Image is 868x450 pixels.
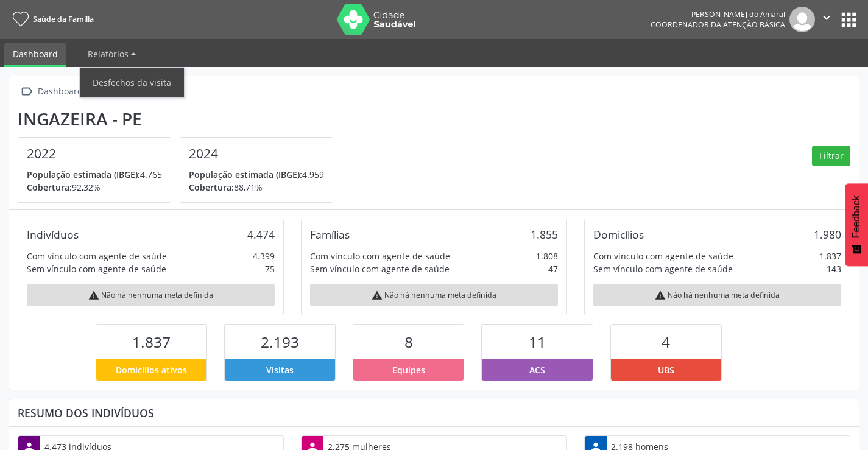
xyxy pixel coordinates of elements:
[189,181,324,194] p: 88,71%
[27,146,162,161] h4: 2022
[651,19,785,30] span: Coordenador da Atenção Básica
[820,11,833,24] i: 
[4,43,66,67] a: Dashboard
[116,364,187,376] span: Domicílios ativos
[18,83,35,100] i: 
[27,250,167,262] div: Com vínculo com agente de saúde
[593,262,733,275] div: Sem vínculo com agente de saúde
[33,14,94,24] span: Saúde da Família
[310,284,558,306] div: Não há nenhuma meta definida
[593,228,644,241] div: Domicílios
[247,228,275,241] div: 4.474
[189,168,324,181] p: 4.959
[27,262,166,275] div: Sem vínculo com agente de saúde
[27,169,140,180] span: População estimada (IBGE):
[392,364,425,376] span: Equipes
[531,228,558,241] div: 1.855
[651,9,785,19] div: [PERSON_NAME] do Amaral
[27,168,162,181] p: 4.765
[548,262,558,275] div: 47
[18,109,342,129] div: Ingazeira - PE
[27,228,79,241] div: Indivíduos
[529,364,545,376] span: ACS
[9,9,94,29] a: Saúde da Família
[189,181,234,193] span: Cobertura:
[536,250,558,262] div: 1.808
[593,250,733,262] div: Com vínculo com agente de saúde
[845,183,868,266] button: Feedback - Mostrar pesquisa
[789,7,815,32] img: img
[404,332,413,352] span: 8
[814,228,841,241] div: 1.980
[529,332,546,352] span: 11
[655,290,666,301] i: warning
[253,250,275,262] div: 4.399
[812,146,850,166] button: Filtrar
[851,195,862,238] span: Feedback
[189,146,324,161] h4: 2024
[819,250,841,262] div: 1.837
[132,332,171,352] span: 1.837
[593,284,841,306] div: Não há nenhuma meta definida
[18,83,85,100] a:  Dashboard
[88,290,99,301] i: warning
[838,9,859,30] button: apps
[265,262,275,275] div: 75
[827,262,841,275] div: 143
[88,48,129,60] span: Relatórios
[80,72,184,93] a: Desfechos da visita
[27,181,162,194] p: 92,32%
[310,228,350,241] div: Famílias
[261,332,299,352] span: 2.193
[189,169,302,180] span: População estimada (IBGE):
[266,364,294,376] span: Visitas
[79,67,185,98] ul: Relatórios
[35,83,85,100] div: Dashboard
[372,290,383,301] i: warning
[662,332,670,352] span: 4
[27,181,72,193] span: Cobertura:
[815,7,838,32] button: 
[27,284,275,306] div: Não há nenhuma meta definida
[18,406,850,420] div: Resumo dos indivíduos
[79,43,144,65] a: Relatórios
[658,364,674,376] span: UBS
[310,262,450,275] div: Sem vínculo com agente de saúde
[310,250,450,262] div: Com vínculo com agente de saúde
